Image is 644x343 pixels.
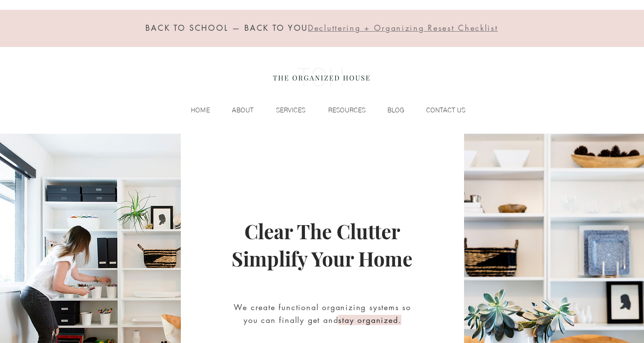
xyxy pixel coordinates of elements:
a: CONTACT US [409,104,470,117]
a: Decluttering + Organizing Resest Checklist [308,25,498,32]
nav: Site [173,104,470,117]
a: HOME [173,104,214,117]
img: the organized house [269,60,374,94]
a: RESOURCES [310,104,370,117]
p: BLOG [383,104,409,117]
p: HOME [186,104,214,117]
p: ABOUT [228,104,258,117]
span: Decluttering + Organizing Resest Checklist [308,23,498,33]
span: BACK TO SCHOOL — BACK TO YOU [145,23,308,33]
a: SERVICES [258,104,310,117]
span: We create functional organizing systems so you can finally get and [234,302,411,325]
a: BLOG [370,104,409,117]
p: RESOURCES [324,104,370,117]
p: SERVICES [272,104,310,117]
span: Clear The Clutter Simplify Your Home [232,218,412,272]
p: CONTACT US [422,104,470,117]
span: stay organized [338,315,398,325]
span: . [398,315,402,325]
a: ABOUT [214,104,258,117]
